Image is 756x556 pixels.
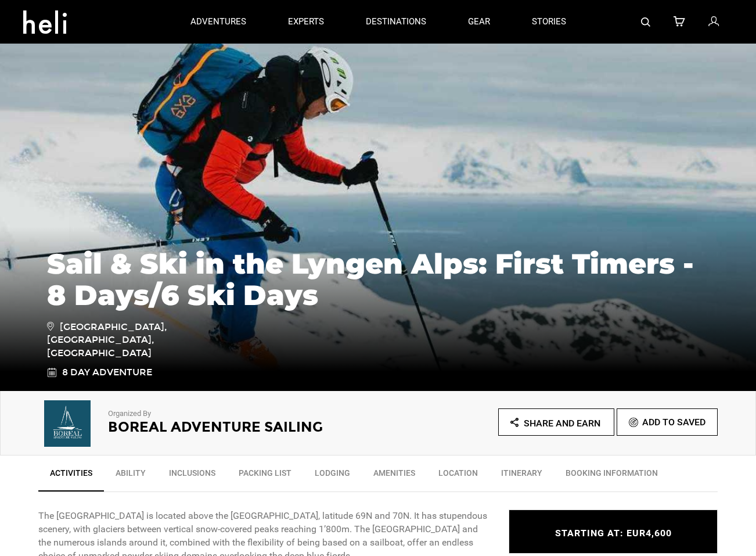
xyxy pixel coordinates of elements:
[554,461,669,490] a: BOOKING INFORMATION
[47,248,709,311] h1: Sail & Ski in the Lyngen Alps: First Timers - 8 Days/6 Ski Days
[427,461,489,490] a: Location
[489,461,554,490] a: Itinerary
[362,461,427,490] a: Amenities
[288,16,324,28] p: experts
[642,417,705,428] span: Add To Saved
[47,320,213,361] span: [GEOGRAPHIC_DATA], [GEOGRAPHIC_DATA], [GEOGRAPHIC_DATA]
[641,17,650,27] img: search-bar-icon.svg
[38,461,104,492] a: Activities
[108,408,346,419] p: Organized By
[38,400,96,447] img: b790056470f78c9cb1142649afd883ad.png
[366,16,426,28] p: destinations
[104,461,157,490] a: Ability
[108,419,346,435] h2: Boreal Adventure Sailing
[303,461,362,490] a: Lodging
[524,418,600,429] span: Share and Earn
[62,366,152,379] span: 8 Day Adventure
[190,16,246,28] p: adventures
[157,461,227,490] a: Inclusions
[555,528,672,539] span: STARTING AT: EUR4,600
[227,461,303,490] a: Packing List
